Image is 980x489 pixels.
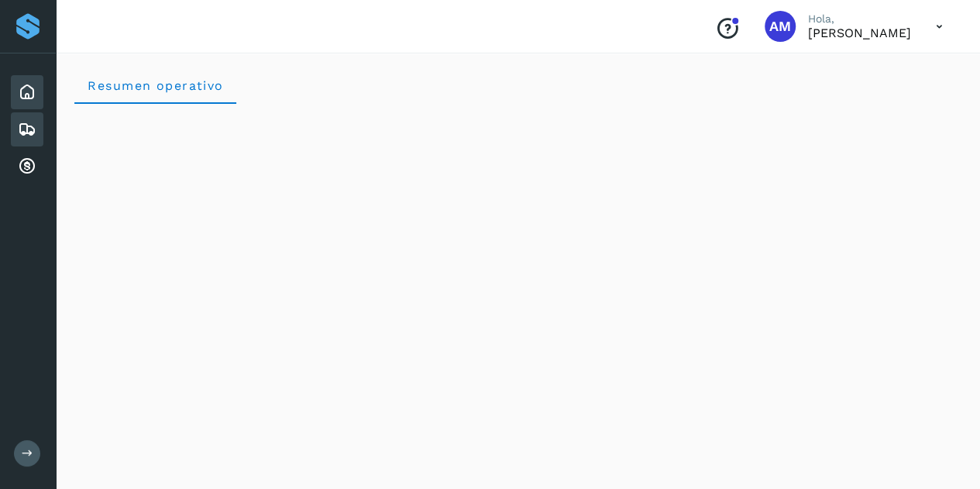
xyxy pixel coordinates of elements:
[11,75,43,109] div: Inicio
[808,26,911,40] p: Angele Monserrat Manriquez Bisuett
[11,112,43,146] div: Embarques
[11,150,43,184] div: Cuentas por cobrar
[87,78,224,93] span: Resumen operativo
[808,12,911,26] p: Hola,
